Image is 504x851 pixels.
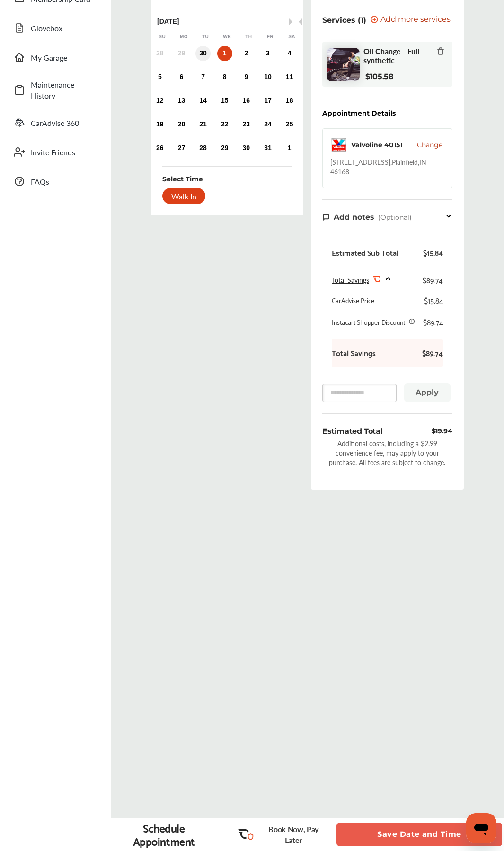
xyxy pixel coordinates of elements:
div: Choose Wednesday, October 15th, 2025 [217,93,232,108]
div: Tu [201,34,210,40]
div: Fr [265,34,275,40]
div: Choose Thursday, October 30th, 2025 [239,141,254,156]
div: Choose Sunday, October 5th, 2025 [152,70,168,85]
span: (Optional) [378,213,412,222]
div: Choose Monday, October 13th, 2025 [174,93,189,108]
div: CarAdvise Price [332,296,374,305]
span: My Garage [31,52,97,63]
span: CarAdvise 360 [31,117,97,128]
p: Services (1) [322,16,366,25]
div: Estimated Total [322,426,382,437]
div: Choose Friday, October 17th, 2025 [260,93,275,108]
div: Choose Tuesday, October 7th, 2025 [195,70,211,85]
div: Choose Friday, October 24th, 2025 [260,117,275,132]
div: month 2025-10 [149,44,301,158]
div: Choose Wednesday, October 8th, 2025 [217,70,232,85]
div: Not available Sunday, September 28th, 2025 [152,46,168,61]
iframe: Button to launch messaging window [466,813,496,843]
div: [STREET_ADDRESS] , Plainfield , IN 46168 [330,157,444,176]
div: Choose Monday, October 6th, 2025 [174,70,189,85]
div: Choose Monday, October 27th, 2025 [174,141,189,156]
div: Additional costs, including a $2.99 convenience fee, may apply to your purchase. All fees are sub... [322,439,452,467]
div: Estimated Sub Total [332,248,398,257]
div: Choose Friday, October 3rd, 2025 [260,46,275,61]
div: Choose Saturday, October 4th, 2025 [282,46,297,61]
div: Th [244,34,253,40]
img: note-icon.db9493fa.svg [322,213,330,221]
div: Sa [287,34,297,40]
span: Add notes [334,213,374,222]
div: Choose Sunday, October 12th, 2025 [152,93,168,108]
img: logo-valvoline.png [330,136,347,153]
button: Add more services [371,16,451,25]
div: Choose Sunday, October 26th, 2025 [152,141,168,156]
div: Mo [179,34,188,40]
div: Choose Saturday, October 18th, 2025 [282,93,297,108]
a: My Garage [9,45,102,70]
div: Valvoline 40151 [351,140,402,150]
button: Next Month [289,18,296,25]
b: Total Savings [332,348,376,358]
div: Choose Tuesday, October 14th, 2025 [195,93,211,108]
span: Add more services [380,16,451,25]
div: Choose Sunday, October 19th, 2025 [152,117,168,132]
span: Oil Change - Full-synthetic [363,46,437,64]
div: Choose Friday, October 10th, 2025 [260,70,275,85]
div: Choose Tuesday, October 28th, 2025 [195,141,211,156]
div: $15.84 [424,296,443,305]
div: Choose Tuesday, October 21st, 2025 [195,117,211,132]
div: [DATE] [151,18,303,26]
div: Choose Saturday, November 1st, 2025 [282,141,297,156]
div: Choose Saturday, October 11th, 2025 [282,70,297,85]
button: Apply [404,383,451,402]
div: Choose Saturday, October 25th, 2025 [282,117,297,132]
div: Choose Thursday, October 9th, 2025 [239,70,254,85]
div: Not available Monday, September 29th, 2025 [174,46,189,61]
div: Walk In [162,188,205,204]
div: Choose Wednesday, October 22nd, 2025 [217,117,232,132]
button: Change [417,140,442,150]
div: Choose Wednesday, October 29th, 2025 [217,141,232,156]
div: Instacart Shopper Discount [332,317,405,327]
div: $19.94 [432,426,452,437]
div: $89.74 [423,273,443,286]
a: FAQs [9,169,102,194]
div: Choose Wednesday, October 1st, 2025 [217,46,232,61]
p: Book Now, Pay Later [260,824,327,845]
div: We [222,34,232,40]
div: Choose Thursday, October 16th, 2025 [239,93,254,108]
img: oil-change-thumb.jpg [327,48,360,81]
b: $105.58 [365,72,394,81]
a: Invite Friends [9,140,102,164]
span: Glovebox [31,23,97,34]
div: Choose Thursday, October 23rd, 2025 [239,117,254,132]
b: $89.74 [415,348,443,358]
div: Schedule Appointment [111,821,216,848]
div: Choose Tuesday, September 30th, 2025 [195,46,211,61]
button: Save Date and Time [336,823,502,846]
a: Glovebox [9,16,102,40]
div: Choose Friday, October 31st, 2025 [260,141,275,156]
a: Add more services [371,16,452,25]
div: $89.74 [423,317,443,327]
div: $15.84 [423,248,443,257]
div: Select Time [162,174,203,184]
span: Maintenance History [31,79,97,101]
div: Choose Monday, October 20th, 2025 [174,117,189,132]
div: Appointment Details [322,109,396,117]
span: Total Savings [332,275,369,285]
div: Choose Thursday, October 2nd, 2025 [239,46,254,61]
span: Invite Friends [31,147,97,158]
button: Previous Month [295,18,302,25]
div: Su [158,34,167,40]
span: FAQs [31,176,97,187]
a: Maintenance History [9,74,102,106]
a: CarAdvise 360 [9,110,102,135]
